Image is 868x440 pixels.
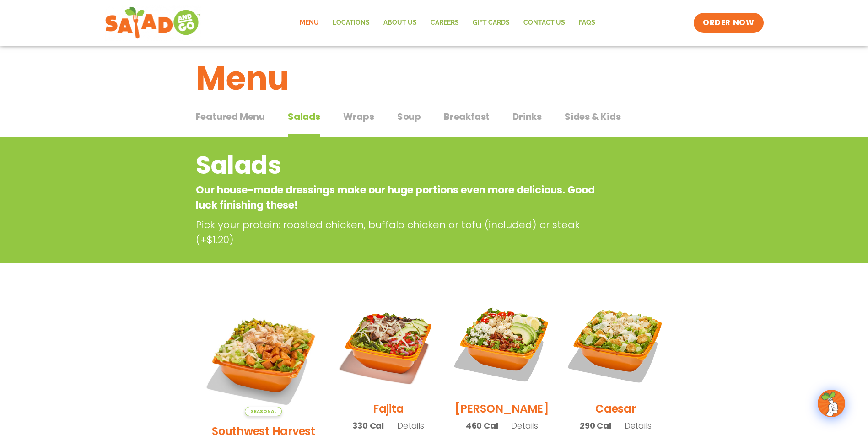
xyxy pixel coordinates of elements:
span: Details [511,420,538,431]
span: Soup [397,110,421,123]
img: wpChatIcon [819,391,844,416]
span: Salads [288,110,320,123]
img: Product photo for Caesar Salad [566,294,665,394]
h2: Salads [196,147,599,184]
p: Our house-made dressings make our huge portions even more delicious. Good luck finishing these! [196,182,599,213]
a: Careers [424,12,466,33]
span: Drinks [512,110,542,123]
span: 460 Cal [466,419,498,432]
a: GIFT CARDS [466,12,517,33]
img: new-SAG-logo-768×292 [105,5,201,41]
span: 330 Cal [352,419,384,432]
span: 290 Cal [580,419,611,432]
span: Featured Menu [196,110,265,123]
a: Menu [293,12,326,33]
a: Locations [326,12,377,33]
h2: Fajita [373,401,404,417]
span: Sides & Kids [565,110,621,123]
img: Product photo for Southwest Harvest Salad [203,294,325,416]
h1: Menu [196,54,673,103]
span: Details [625,420,652,431]
span: ORDER NOW [703,17,754,28]
div: Tabbed content [196,107,673,138]
a: About Us [377,12,424,33]
a: FAQs [572,12,602,33]
span: Wraps [343,110,374,123]
span: Seasonal [245,407,282,416]
h2: [PERSON_NAME] [455,401,549,417]
p: Pick your protein: roasted chicken, buffalo chicken or tofu (included) or steak (+$1.20) [196,217,603,247]
span: Details [397,420,424,431]
nav: Menu [293,12,602,33]
img: Product photo for Fajita Salad [338,294,438,394]
a: ORDER NOW [694,13,763,33]
h2: Caesar [595,401,636,417]
span: Breakfast [444,110,490,123]
img: Product photo for Cobb Salad [452,294,552,394]
a: Contact Us [517,12,572,33]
